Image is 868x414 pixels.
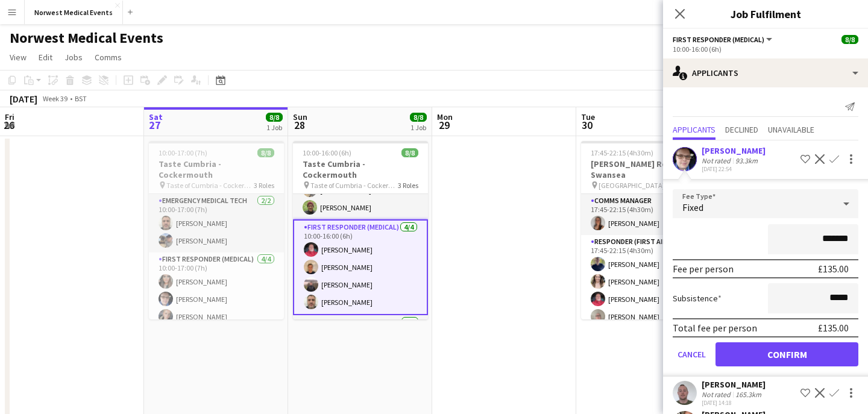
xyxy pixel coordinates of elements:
span: Mon [437,111,453,122]
span: 30 [579,118,595,132]
app-job-card: 17:45-22:15 (4h30m)10/10[PERSON_NAME] Rovers vs Swansea [GEOGRAPHIC_DATA]3 RolesComms Manager1/11... [581,141,716,319]
span: Edit [39,52,52,63]
app-job-card: 10:00-17:00 (7h)8/8Taste Cumbria - Cockermouth Taste of Cumbria - Cockermouth3 RolesEmergency Med... [149,141,284,319]
app-card-role: First Responder (Medical)4/410:00-16:00 (6h)[PERSON_NAME][PERSON_NAME][PERSON_NAME][PERSON_NAME] [293,219,428,315]
span: 27 [147,118,163,132]
div: 10:00-16:00 (6h) [673,45,858,54]
span: 17:45-22:15 (4h30m) [591,148,653,157]
div: 1 Job [410,123,426,132]
span: 28 [291,118,307,132]
span: Taste of Cumbria - Cockermouth [166,181,254,190]
div: [DATE] [10,93,37,105]
app-card-role: First Responder (Medical)4/410:00-17:00 (7h)[PERSON_NAME][PERSON_NAME][PERSON_NAME] [149,252,284,346]
h3: Taste Cumbria - Cockermouth [293,158,428,180]
span: 8/8 [410,113,427,122]
div: Applicants [663,58,868,87]
button: Norwest Medical Events [25,1,123,24]
span: Fri [5,111,14,122]
span: Unavailable [768,125,814,134]
app-card-role: Responder (First Aid)8/817:45-22:15 (4h30m)[PERSON_NAME][PERSON_NAME][PERSON_NAME][PERSON_NAME] [581,235,716,398]
app-card-role: Comms Manager1/117:45-22:15 (4h30m)[PERSON_NAME] [581,194,716,235]
label: Subsistence [673,293,722,304]
span: 8/8 [257,148,274,157]
span: Comms [95,52,122,63]
span: 8/8 [841,35,858,44]
button: Confirm [715,342,858,366]
div: Not rated [702,390,733,399]
span: Sat [149,111,163,122]
a: Edit [34,49,57,65]
span: 26 [3,118,14,132]
div: Total fee per person [673,322,757,334]
span: 8/8 [401,148,418,157]
span: Sun [293,111,307,122]
span: 8/8 [266,113,283,122]
span: 10:00-16:00 (6h) [303,148,351,157]
span: 3 Roles [398,181,418,190]
div: Fee per person [673,263,734,275]
h3: Taste Cumbria - Cockermouth [149,158,284,180]
span: Week 39 [40,94,70,103]
div: 93.3km [733,156,760,165]
button: First Responder (Medical) [673,35,774,44]
app-card-role: Emergency Medical Tech2/210:00-17:00 (7h)[PERSON_NAME][PERSON_NAME] [149,194,284,252]
span: 3 Roles [254,181,274,190]
div: [PERSON_NAME] [702,145,766,156]
div: 165.3km [733,390,764,399]
span: View [10,52,27,63]
h1: Norwest Medical Events [10,29,163,47]
a: View [5,49,31,65]
div: [DATE] 14:18 [702,399,766,407]
div: £135.00 [818,263,849,275]
div: [PERSON_NAME] [702,379,766,390]
h3: [PERSON_NAME] Rovers vs Swansea [581,158,716,180]
app-job-card: 10:00-16:00 (6h)8/8Taste Cumbria - Cockermouth Taste of Cumbria - Cockermouth3 RolesEmergency Med... [293,141,428,319]
span: Declined [725,125,758,134]
span: [GEOGRAPHIC_DATA] [599,181,665,190]
span: 10:00-17:00 (7h) [159,148,207,157]
div: [DATE] 22:54 [702,165,766,173]
span: 29 [435,118,453,132]
a: Jobs [60,49,87,65]
div: 1 Job [266,123,282,132]
a: Comms [90,49,127,65]
span: Fixed [682,201,703,213]
span: First Responder (Medical) [673,35,764,44]
span: Taste of Cumbria - Cockermouth [310,181,398,190]
span: Jobs [64,52,83,63]
span: Applicants [673,125,715,134]
button: Cancel [673,342,711,366]
div: Not rated [702,156,733,165]
div: BST [75,94,87,103]
h3: Job Fulfilment [663,6,868,22]
span: Tue [581,111,595,122]
app-card-role: Paramedic2/2 [293,315,428,374]
div: £135.00 [818,322,849,334]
